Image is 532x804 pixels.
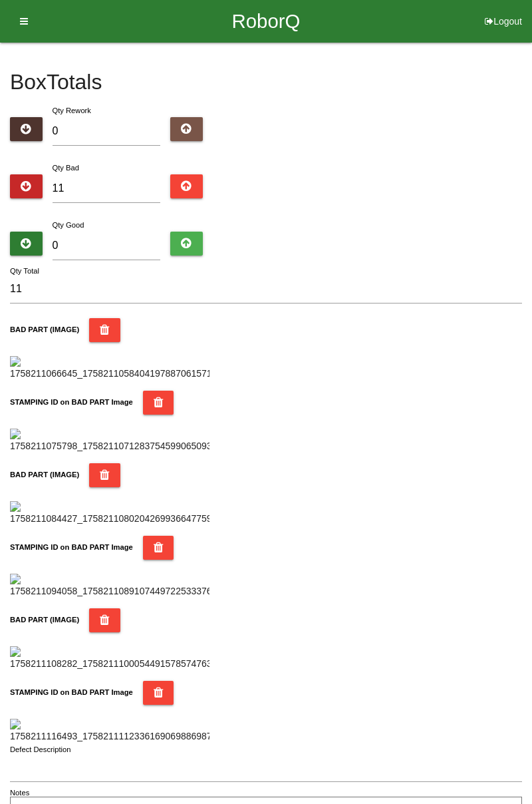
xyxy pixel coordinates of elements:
[10,356,209,381] img: 1758211066645_17582110584041978870615713414752.jpg
[53,106,91,114] label: Qty Rework
[143,681,174,705] button: STAMPING ID on BAD PART Image
[10,744,71,755] label: Defect Description
[10,646,209,671] img: 1758211108282_17582111000544915785747636943568.jpg
[10,543,133,551] b: STAMPING ID on BAD PART Image
[10,688,133,696] b: STAMPING ID on BAD PART Image
[10,471,79,479] b: BAD PART (IMAGE)
[10,501,209,526] img: 1758211084427_17582110802042699366477590039368.jpg
[53,164,79,172] label: Qty Bad
[10,71,522,94] h4: Box Totals
[89,318,120,342] button: BAD PART (IMAGE)
[10,266,39,277] label: Qty Total
[89,608,120,632] button: BAD PART (IMAGE)
[10,719,209,743] img: 1758211116493_1758211112336169069886987832329.jpg
[10,398,133,406] b: STAMPING ID on BAD PART Image
[10,325,79,333] b: BAD PART (IMAGE)
[10,429,209,453] img: 1758211075798_17582110712837545990650930370038.jpg
[53,221,84,229] label: Qty Good
[10,574,209,598] img: 1758211094058_17582110891074497225333763220032.jpg
[143,391,174,415] button: STAMPING ID on BAD PART Image
[10,787,29,799] label: Notes
[10,616,79,624] b: BAD PART (IMAGE)
[143,536,174,560] button: STAMPING ID on BAD PART Image
[89,463,120,487] button: BAD PART (IMAGE)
